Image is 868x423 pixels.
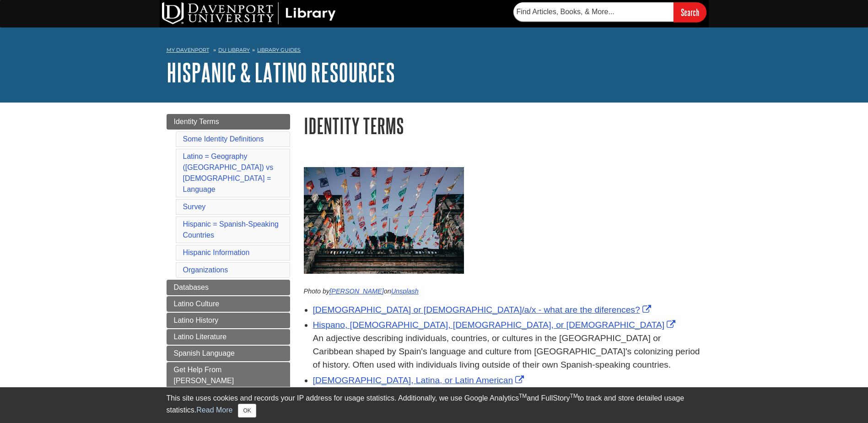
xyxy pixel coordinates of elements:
[174,366,234,385] span: Get Help From [PERSON_NAME]
[174,118,219,125] span: Identity Terms
[167,114,290,130] a: Identity Terms
[183,266,228,274] a: Organizations
[167,280,290,295] a: Databases
[167,46,209,54] a: My Davenport
[674,2,706,22] input: Search
[391,287,419,295] a: Unsplash
[183,249,250,256] a: Hispanic Information
[167,313,290,328] a: Latino History
[313,305,653,315] a: Link opens in new window
[304,114,702,137] h1: Identity Terms
[513,2,674,22] input: Find Articles, Books, & More...
[313,375,527,385] a: Link opens in new window
[167,114,290,389] div: Guide Page Menu
[519,393,527,399] sup: TM
[257,47,301,53] a: Library Guides
[313,332,702,371] div: An adjective describing individuals, countries, or cultures in the [GEOGRAPHIC_DATA] or Caribbean...
[167,393,702,418] div: This site uses cookies and records your IP address for usage statistics. Additionally, we use Goo...
[304,167,464,274] img: Dia de los Muertos Flags
[570,393,578,399] sup: TM
[167,346,290,361] a: Spanish Language
[304,287,702,297] p: Photo by on
[513,2,706,22] form: Searches DU Library's articles, books, and more
[218,47,250,53] a: DU Library
[313,320,678,330] a: Link opens in new window
[183,220,279,239] a: Hispanic = Spanish-Speaking Countries
[167,58,395,87] a: Hispanic & Latino Resources
[196,406,232,414] a: Read More
[167,362,290,389] a: Get Help From [PERSON_NAME]
[183,135,264,143] a: Some Identity Definitions
[174,283,209,291] span: Databases
[174,316,219,324] span: Latino History
[183,152,274,193] a: Latino = Geography ([GEOGRAPHIC_DATA]) vs [DEMOGRAPHIC_DATA] = Language
[238,404,256,418] button: Close
[183,203,206,211] a: Survey
[329,287,383,295] a: [PERSON_NAME]
[167,296,290,312] a: Latino Culture
[167,329,290,345] a: Latino Literature
[174,333,227,341] span: Latino Literature
[174,300,220,308] span: Latino Culture
[162,2,336,24] img: DU Library
[174,349,235,357] span: Spanish Language
[167,44,702,59] nav: breadcrumb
